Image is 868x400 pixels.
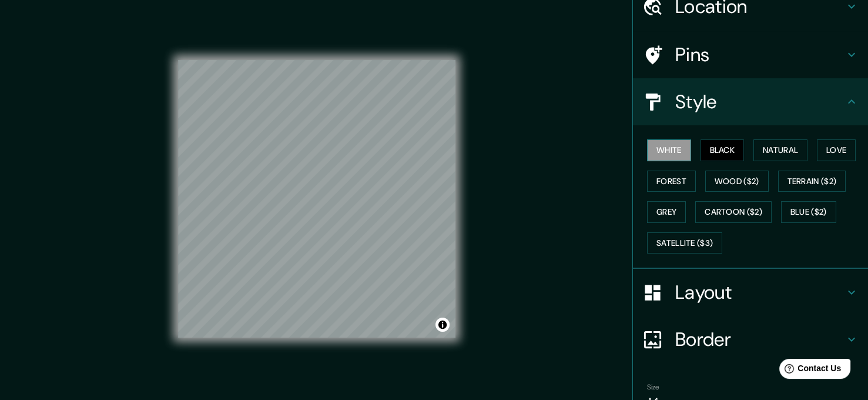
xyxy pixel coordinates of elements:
[753,139,807,161] button: Natural
[817,139,856,161] button: Love
[178,60,455,338] canvas: Map
[675,90,844,114] h4: Style
[763,354,855,387] iframe: Help widget launcher
[647,382,659,392] label: Size
[695,201,772,223] button: Cartoon ($2)
[781,201,836,223] button: Blue ($2)
[633,269,868,316] div: Layout
[705,171,769,192] button: Wood ($2)
[647,201,686,223] button: Grey
[435,318,450,332] button: Toggle attribution
[701,139,745,161] button: Black
[675,281,844,304] h4: Layout
[633,78,868,125] div: Style
[675,43,844,66] h4: Pins
[778,171,846,192] button: Terrain ($2)
[647,232,722,254] button: Satellite ($3)
[675,328,844,351] h4: Border
[633,31,868,78] div: Pins
[633,316,868,363] div: Border
[647,171,696,192] button: Forest
[647,139,691,161] button: White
